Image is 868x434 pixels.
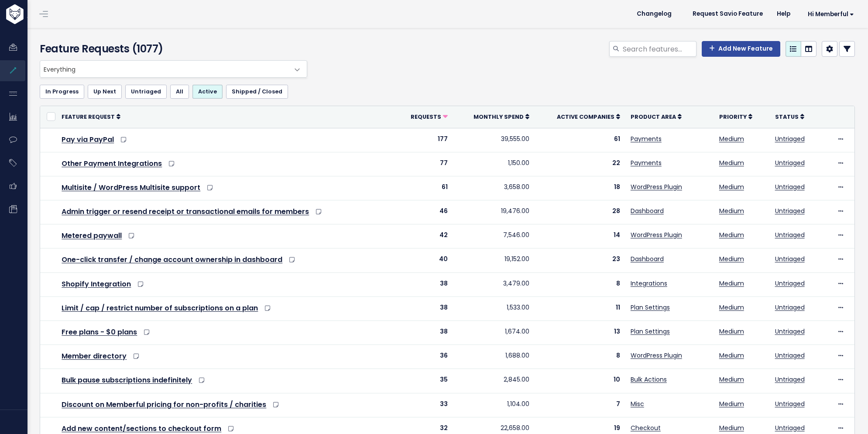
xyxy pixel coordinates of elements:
[631,112,682,121] a: Product Area
[622,41,696,57] input: Search features...
[453,393,535,417] td: 1,104.00
[453,345,535,369] td: 1,688.00
[453,152,535,176] td: 1,150.00
[775,255,805,263] a: Untriaged
[62,207,309,217] a: Admin trigger or resend receipt or transactional emails for members
[40,85,855,99] ul: Filter feature requests
[453,200,535,224] td: 19,476.00
[535,345,625,369] td: 8
[631,231,682,239] a: WordPress Plugin
[473,112,529,121] a: Monthly spend
[808,11,854,17] span: Hi Memberful
[62,158,162,169] a: Other Payment Integrations
[631,375,667,384] a: Bulk Actions
[631,158,662,167] a: Payments
[719,113,747,121] span: Priority
[775,158,805,167] a: Untriaged
[775,303,805,312] a: Untriaged
[719,303,744,312] a: Medium
[775,183,805,191] a: Untriaged
[4,4,72,24] img: logo-white.9d6f32f41409.svg
[62,351,127,361] a: Member directory
[40,85,84,99] a: In Progress
[557,112,620,121] a: Active companies
[40,61,289,77] span: Everything
[453,224,535,248] td: 7,546.00
[395,176,453,200] td: 61
[535,296,625,320] td: 11
[535,128,625,152] td: 61
[395,224,453,248] td: 42
[453,321,535,345] td: 1,674.00
[775,113,799,121] span: Status
[192,85,223,99] a: Active
[395,248,453,272] td: 40
[411,113,441,121] span: Requests
[631,351,682,360] a: WordPress Plugin
[535,200,625,224] td: 28
[719,134,744,143] a: Medium
[637,11,672,17] span: Changelog
[395,296,453,320] td: 38
[775,112,804,121] a: Status
[775,231,805,239] a: Untriaged
[719,207,744,215] a: Medium
[719,279,744,288] a: Medium
[395,128,453,152] td: 177
[62,231,122,241] a: Metered paywall
[453,128,535,152] td: 39,555.00
[395,272,453,296] td: 38
[631,134,662,143] a: Payments
[775,375,805,384] a: Untriaged
[631,279,667,288] a: Integrations
[797,7,861,21] a: Hi Memberful
[719,255,744,263] a: Medium
[770,7,797,21] a: Help
[719,183,744,191] a: Medium
[453,296,535,320] td: 1,533.00
[62,183,200,193] a: Multisite / WordPress Multisite support
[631,400,644,408] a: Misc
[535,176,625,200] td: 18
[775,351,805,360] a: Untriaged
[453,176,535,200] td: 3,658.00
[125,85,167,99] a: Untriaged
[453,248,535,272] td: 19,152.00
[535,321,625,345] td: 13
[395,369,453,393] td: 35
[775,327,805,336] a: Untriaged
[453,369,535,393] td: 2,845.00
[62,400,266,410] a: Discount on Memberful pricing for non-profits / charities
[719,158,744,167] a: Medium
[631,183,682,191] a: WordPress Plugin
[719,351,744,360] a: Medium
[535,224,625,248] td: 14
[62,113,115,121] span: Feature Request
[535,248,625,272] td: 23
[170,85,189,99] a: All
[535,393,625,417] td: 7
[88,85,122,99] a: Up Next
[62,424,221,434] a: Add new content/sections to checkout form
[62,375,192,385] a: Bulk pause subscriptions indefinitely
[473,113,524,121] span: Monthly spend
[395,321,453,345] td: 38
[62,303,258,313] a: Limit / cap / restrict number of subscriptions on a plan
[535,272,625,296] td: 8
[631,424,661,432] a: Checkout
[62,327,137,337] a: Free plans - $0 plans
[395,393,453,417] td: 33
[631,207,664,215] a: Dashboard
[702,41,780,57] a: Add New Feature
[40,60,307,78] span: Everything
[719,375,744,384] a: Medium
[395,200,453,224] td: 46
[775,424,805,432] a: Untriaged
[62,255,282,265] a: One-click transfer / change account ownership in dashboard
[775,134,805,143] a: Untriaged
[775,279,805,288] a: Untriaged
[719,112,752,121] a: Priority
[719,424,744,432] a: Medium
[535,152,625,176] td: 22
[631,327,670,336] a: Plan Settings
